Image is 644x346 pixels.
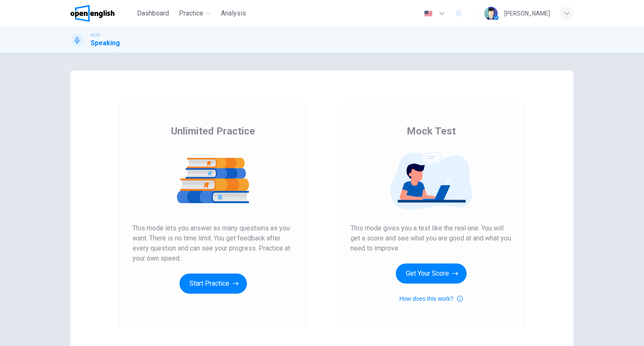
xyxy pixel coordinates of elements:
[484,7,498,20] img: Profile picture
[176,6,214,21] button: Practice
[132,223,293,263] span: This mode lets you answer as many questions as you want. There is no time limit. You get feedback...
[179,8,203,18] span: Practice
[134,6,172,21] button: Dashboard
[171,124,255,138] span: Unlimited Practice
[351,223,512,253] span: This mode gives you a test like the real one. You will get a score and see what you are good at a...
[221,8,246,18] span: Analysis
[423,10,434,17] img: en
[218,6,249,21] button: Analysis
[407,124,456,138] span: Mock Test
[91,38,120,48] h1: Speaking
[70,5,134,22] a: OpenEnglish logo
[70,5,114,22] img: OpenEnglish logo
[91,32,100,38] span: IELTS
[179,274,247,294] button: Start Practice
[396,263,467,284] button: Get Your Score
[504,8,550,18] div: [PERSON_NAME]
[137,8,169,18] span: Dashboard
[399,294,462,304] button: How does this work?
